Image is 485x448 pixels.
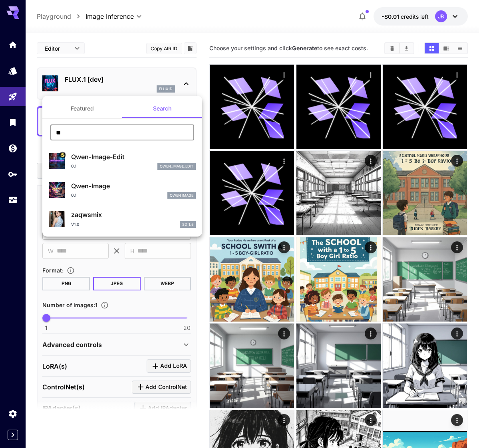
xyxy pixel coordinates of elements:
[71,210,196,219] p: zaqwsmix
[71,181,196,191] p: Qwen-Image
[42,99,122,118] button: Featured
[71,163,76,169] p: 0.1
[59,152,66,158] button: Certified Model – Vetted for best performance and includes a commercial license.
[71,221,80,227] p: v1.0
[122,99,202,118] button: Search
[71,152,196,162] p: Qwen-Image-Edit
[71,192,76,198] p: 0.1
[49,149,196,173] div: Certified Model – Vetted for best performance and includes a commercial license.Qwen-Image-Edit0....
[49,207,196,231] div: zaqwsmixv1.0SD 1.5
[182,222,193,227] p: SD 1.5
[170,193,193,198] p: Qwen Image
[160,164,193,169] p: qwen_image_edit
[49,178,196,202] div: Qwen-Image0.1Qwen Image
